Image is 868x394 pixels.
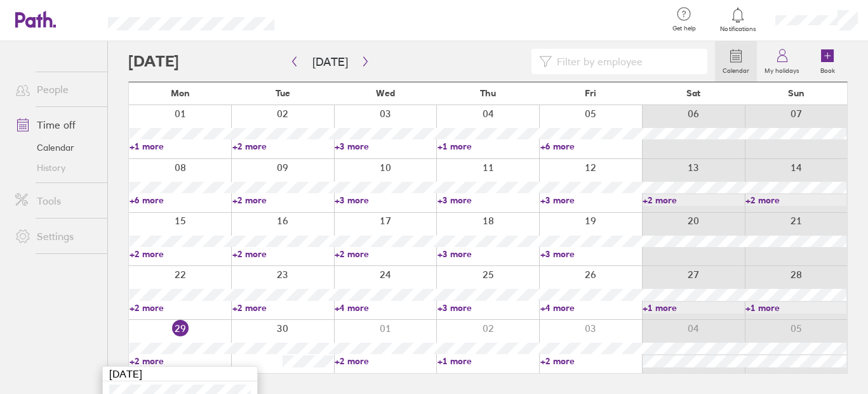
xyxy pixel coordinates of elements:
label: Book [813,63,843,75]
a: +2 more [232,141,334,152]
span: Wed [376,88,395,98]
a: +2 more [232,248,334,260]
div: [DATE] [103,367,257,381]
a: +3 more [540,248,642,260]
a: +3 more [335,194,436,206]
a: +3 more [540,194,642,206]
span: Get help [664,25,705,32]
a: History [5,158,107,178]
a: +3 more [437,248,539,260]
a: +1 more [643,302,744,314]
a: Tools [5,188,107,213]
span: Sun [788,88,805,98]
a: Settings [5,224,107,249]
a: Calendar [5,137,107,158]
span: Mon [171,88,190,98]
span: Notifications [718,25,759,33]
a: +4 more [540,302,642,314]
a: +2 more [643,194,744,206]
span: Fri [585,88,596,98]
a: My holidays [757,41,807,82]
a: Notifications [718,6,759,33]
a: +1 more [130,141,231,152]
button: [DATE] [302,51,358,72]
a: +1 more [745,302,847,314]
a: +1 more [437,141,539,152]
a: Book [807,41,848,82]
a: +6 more [130,194,231,206]
a: +4 more [335,302,436,314]
span: Tue [276,88,290,98]
a: +6 more [540,141,642,152]
span: Sat [686,88,700,98]
a: +3 more [437,302,539,314]
a: People [5,77,107,102]
input: Filter by employee [552,49,700,73]
a: +2 more [232,194,334,206]
span: Thu [480,88,496,98]
a: +2 more [232,302,334,314]
a: +1 more [437,355,539,367]
a: +3 more [335,141,436,152]
label: My holidays [757,63,807,75]
label: Calendar [715,63,757,75]
a: +2 more [130,248,231,260]
a: Time off [5,112,107,137]
a: +3 more [437,194,539,206]
a: +2 more [130,302,231,314]
a: +2 more [335,248,436,260]
a: +2 more [540,355,642,367]
a: Calendar [715,41,757,82]
a: +2 more [335,355,436,367]
a: +2 more [745,194,847,206]
a: +2 more [130,355,231,367]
